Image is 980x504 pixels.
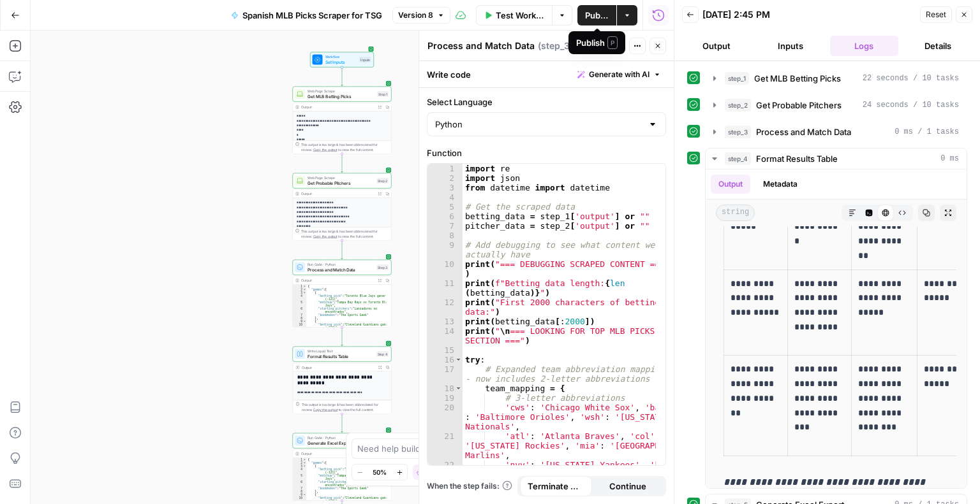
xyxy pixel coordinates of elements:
div: Output [301,104,374,110]
button: Reset [920,6,952,23]
span: Web Page Scrape [308,175,374,180]
button: 0 ms [706,148,967,169]
span: Workflow [325,54,357,59]
div: 5 [427,202,463,212]
div: 18 [427,384,463,393]
div: 9 [427,240,463,259]
button: Output [682,36,751,56]
div: Write code [419,61,674,87]
button: Generate with AI [572,66,666,83]
button: Continue [592,476,664,496]
span: Get Probable Pitchers [756,99,842,112]
span: Format Results Table [308,353,374,359]
label: Function [427,147,666,159]
span: Copy the output [313,234,338,238]
span: Get Probable Pitchers [308,180,374,186]
button: Metadata [755,175,805,194]
div: 22 [427,460,463,479]
span: 24 seconds / 10 tasks [863,99,959,111]
div: Inputs [359,57,371,62]
span: Toggle code folding, rows 2 through 57 [303,288,307,291]
div: 6 [293,307,307,313]
div: 17 [427,364,463,384]
div: 13 [427,317,463,326]
div: 9 [293,493,307,496]
span: Toggle code folding, rows 16 through 372 [455,355,462,364]
div: Output [301,364,374,370]
span: 22 seconds / 10 tasks [863,73,959,84]
span: Toggle code folding, rows 1 through 60 [303,458,307,461]
span: Set Inputs [325,59,357,65]
span: Generate Excel Export [308,440,374,446]
span: step_4 [725,152,751,165]
span: Toggle code folding, rows 3 through 8 [303,291,307,294]
div: 5 [293,301,307,307]
span: 0 ms [940,153,959,164]
span: Spanish MLB Picks Scraper for TSG [242,9,382,22]
div: Output [301,451,374,456]
span: Publish [585,9,609,22]
span: step_1 [725,72,749,85]
g: Edge from start to step_1 [341,67,343,85]
div: This output is too large & has been abbreviated for review. to view the full content. [301,142,389,152]
div: Step 1 [377,91,389,97]
span: ( step_3 ) [538,40,573,52]
div: 4 [293,468,307,474]
div: 14 [427,326,463,345]
span: Get MLB Betting Picks [308,93,375,99]
span: string [716,205,755,221]
div: 8 [293,317,307,320]
span: Continue [609,480,646,493]
button: Test [586,38,625,54]
div: 4 [293,294,307,301]
span: Toggle code folding, rows 3 through 8 [303,464,307,468]
div: 6 [427,212,463,221]
span: Run Code · Python [308,262,374,267]
div: 10 [427,259,463,278]
button: Details [903,36,972,56]
div: 19 [427,393,463,403]
div: 20 [427,403,463,431]
g: Edge from step_3 to step_4 [341,327,343,345]
span: Get MLB Betting Picks [754,72,841,85]
div: 7 [293,313,307,317]
div: 9 [293,320,307,323]
div: WorkflowSet InputsInputs [293,52,392,68]
div: Step 4 [376,351,389,357]
span: Test [604,40,620,52]
g: Edge from step_1 to step_2 [341,154,343,172]
div: 15 [427,345,463,355]
a: When the step fails: [427,480,512,492]
div: 3 [427,183,463,192]
button: Spanish MLB Picks Scraper for TSG [223,5,390,25]
button: Logs [830,36,899,56]
div: 7 [293,487,307,490]
div: 21 [427,431,463,460]
span: step_2 [725,99,751,112]
div: 1 [427,164,463,173]
div: 8 [293,490,307,493]
span: Write Liquid Text [308,349,374,354]
input: Python [435,118,642,131]
span: step_3 [725,126,751,138]
div: 0 ms [706,169,967,488]
div: Step 2 [376,178,389,184]
div: 1 [293,285,307,288]
span: Copy the output [313,408,338,412]
span: Process and Match Data [308,266,374,273]
div: 1 [293,458,307,461]
span: 50% [373,467,387,477]
span: Toggle code folding, rows 9 through 14 [303,320,307,323]
g: Edge from step_4 to step_5 [341,414,343,432]
span: Test Workflow [496,9,544,22]
label: Select Language [427,96,666,108]
div: 3 [293,291,307,294]
span: Toggle code folding, rows 2 through 57 [303,461,307,464]
span: Process and Match Data [756,126,851,138]
div: 4 [427,192,463,202]
g: Edge from step_2 to step_3 [341,240,343,259]
div: 2 [427,173,463,183]
div: Run Code · PythonProcess and Match DataStep 3Output{ "games":[ { "betting_pick":"Toronto Blue Jay... [293,260,392,328]
span: Run Code · Python [308,435,374,440]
